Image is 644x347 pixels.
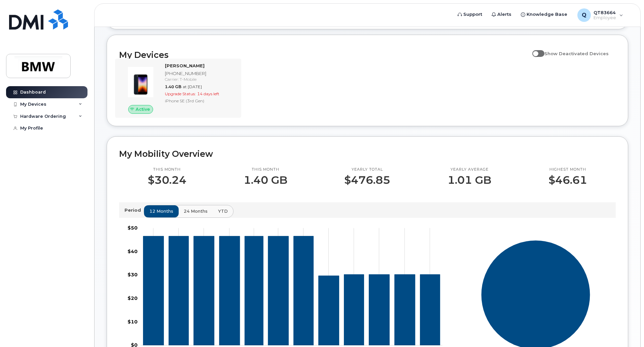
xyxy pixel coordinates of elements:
div: [PHONE_NUMBER] [165,70,235,77]
p: $30.24 [148,174,186,186]
p: This month [244,167,287,172]
g: 551-209-7918 [143,236,440,345]
span: QT83664 [594,10,616,15]
tspan: $10 [128,318,138,324]
p: 1.01 GB [448,174,491,186]
a: Knowledge Base [516,8,572,21]
span: Upgrade Status: [165,91,196,96]
span: Alerts [497,11,511,18]
span: Knowledge Base [527,11,567,18]
div: Carrier: T-Mobile [165,76,235,82]
img: image20231002-3703462-1angbar.jpeg [124,66,157,98]
span: 1.40 GB [165,84,181,89]
tspan: $20 [128,295,138,301]
span: Employee [594,15,616,21]
p: $476.85 [344,174,390,186]
span: Q [582,11,586,19]
p: $46.61 [548,174,587,186]
h2: My Devices [119,50,529,60]
a: Alerts [487,8,516,21]
div: QT83664 [573,8,628,22]
p: Highest month [548,167,587,172]
a: Support [453,8,487,21]
span: Support [463,11,482,18]
p: Period [124,207,144,213]
span: YTD [218,208,228,214]
span: Show Deactivated Devices [544,51,609,56]
p: Yearly average [448,167,491,172]
span: 14 days left [197,91,219,96]
span: at [DATE] [183,84,202,89]
p: Yearly total [344,167,390,172]
span: 24 months [184,208,208,214]
tspan: $30 [128,272,138,278]
tspan: $50 [128,225,138,231]
p: 1.40 GB [244,174,287,186]
tspan: $40 [128,248,138,254]
iframe: Messenger Launcher [615,318,639,342]
span: Active [136,106,150,112]
input: Show Deactivated Devices [532,47,538,53]
strong: [PERSON_NAME] [165,63,205,68]
h2: My Mobility Overview [119,149,616,159]
p: This month [148,167,186,172]
div: iPhone SE (3rd Gen) [165,98,235,104]
a: Active[PERSON_NAME][PHONE_NUMBER]Carrier: T-Mobile1.40 GBat [DATE]Upgrade Status:14 days leftiPho... [119,63,237,114]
